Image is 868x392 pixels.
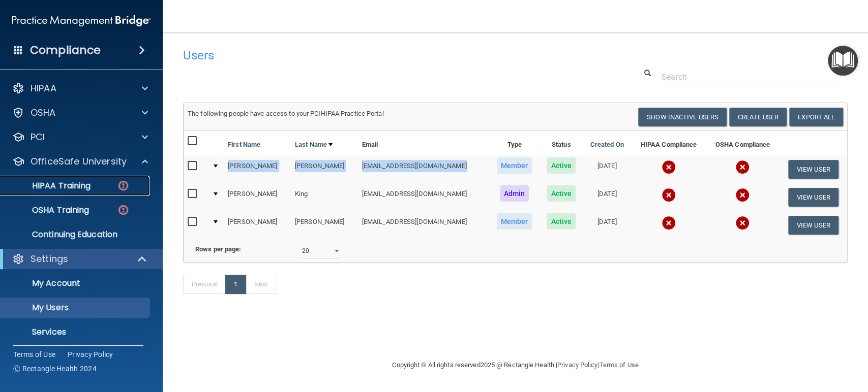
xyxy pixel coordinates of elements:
[358,155,489,183] td: [EMAIL_ADDRESS][DOMAIN_NAME]
[547,213,576,230] span: Active
[228,139,260,151] a: First Name
[224,155,291,183] td: [PERSON_NAME]
[789,108,843,126] a: Export All
[828,46,858,76] button: Open Resource Center
[224,211,291,239] td: [PERSON_NAME]
[7,303,145,313] p: My Users
[735,188,750,202] img: cross.ca9f0e7f.svg
[195,245,241,253] b: Rows per page:
[788,160,839,179] button: View User
[557,361,597,369] a: Privacy Policy
[224,183,291,211] td: [PERSON_NAME]
[183,49,564,62] h4: Users
[729,108,787,126] button: Create User
[7,278,145,288] p: My Account
[291,183,358,211] td: King
[662,188,676,202] img: cross.ca9f0e7f.svg
[497,157,532,174] span: Member
[662,160,676,174] img: cross.ca9f0e7f.svg
[706,131,780,155] th: OSHA Compliance
[12,11,151,31] img: PMB logo
[547,157,576,174] span: Active
[31,107,56,119] p: OSHA
[7,230,145,240] p: Continuing Education
[7,181,91,191] p: HIPAA Training
[31,82,56,94] p: HIPAA
[291,155,358,183] td: [PERSON_NAME]
[7,327,145,337] p: Services
[489,131,540,155] th: Type
[583,183,631,211] td: [DATE]
[246,275,276,294] a: Next
[13,349,55,360] a: Terms of Use
[497,213,532,230] span: Member
[358,211,489,239] td: [EMAIL_ADDRESS][DOMAIN_NAME]
[188,110,384,117] span: The following people have access to your PCIHIPAA Practice Portal
[788,216,839,235] button: View User
[7,205,89,215] p: OSHA Training
[117,179,130,192] img: danger-circle.6113f641.png
[330,349,701,381] div: Copyright © All rights reserved 2025 @ Rectangle Health | |
[638,108,727,126] button: Show Inactive Users
[291,211,358,239] td: [PERSON_NAME]
[13,364,97,374] span: Ⓒ Rectangle Health 2024
[692,320,856,361] iframe: Drift Widget Chat Controller
[547,185,576,202] span: Active
[583,211,631,239] td: [DATE]
[358,183,489,211] td: [EMAIL_ADDRESS][DOMAIN_NAME]
[735,160,750,174] img: cross.ca9f0e7f.svg
[540,131,582,155] th: Status
[117,204,130,216] img: danger-circle.6113f641.png
[583,155,631,183] td: [DATE]
[12,131,148,143] a: PCI
[31,131,45,143] p: PCI
[500,185,529,202] span: Admin
[295,139,333,151] a: Last Name
[12,107,148,119] a: OSHA
[183,275,226,294] a: Previous
[12,82,148,94] a: HIPAA
[662,68,840,86] input: Search
[735,216,750,230] img: cross.ca9f0e7f.svg
[358,131,489,155] th: Email
[12,253,147,265] a: Settings
[31,253,68,265] p: Settings
[68,349,113,360] a: Privacy Policy
[631,131,706,155] th: HIPAA Compliance
[590,139,624,151] a: Created On
[30,43,101,57] h4: Compliance
[225,275,246,294] a: 1
[12,155,148,168] a: OfficeSafe University
[599,361,638,369] a: Terms of Use
[662,216,676,230] img: cross.ca9f0e7f.svg
[31,155,127,168] p: OfficeSafe University
[788,188,839,207] button: View User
